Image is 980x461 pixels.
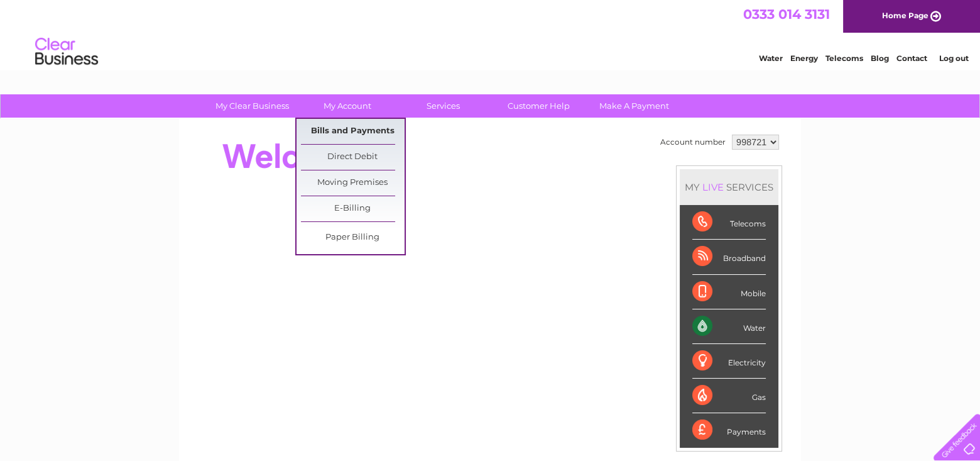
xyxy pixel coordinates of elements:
[301,119,405,144] a: Bills and Payments
[692,344,766,379] div: Electricity
[871,53,889,63] a: Blog
[692,205,766,240] div: Telecoms
[700,181,726,193] div: LIVE
[743,6,830,22] a: 0333 014 3131
[692,275,766,309] div: Mobile
[194,7,788,61] div: Clear Business is a trading name of Verastar Limited (registered in [GEOGRAPHIC_DATA] No. 3667643...
[657,131,729,153] td: Account number
[200,94,304,118] a: My Clear Business
[487,94,591,118] a: Customer Help
[825,53,863,63] a: Telecoms
[939,53,968,63] a: Log out
[692,240,766,274] div: Broadband
[582,94,686,118] a: Make A Payment
[896,53,927,63] a: Contact
[391,94,495,118] a: Services
[301,196,405,221] a: E-Billing
[301,225,405,250] a: Paper Billing
[301,170,405,196] a: Moving Premises
[692,413,766,447] div: Payments
[790,53,818,63] a: Energy
[759,53,783,63] a: Water
[680,169,778,205] div: MY SERVICES
[301,145,405,170] a: Direct Debit
[35,33,99,71] img: logo.png
[692,379,766,413] div: Gas
[692,309,766,344] div: Water
[296,94,400,118] a: My Account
